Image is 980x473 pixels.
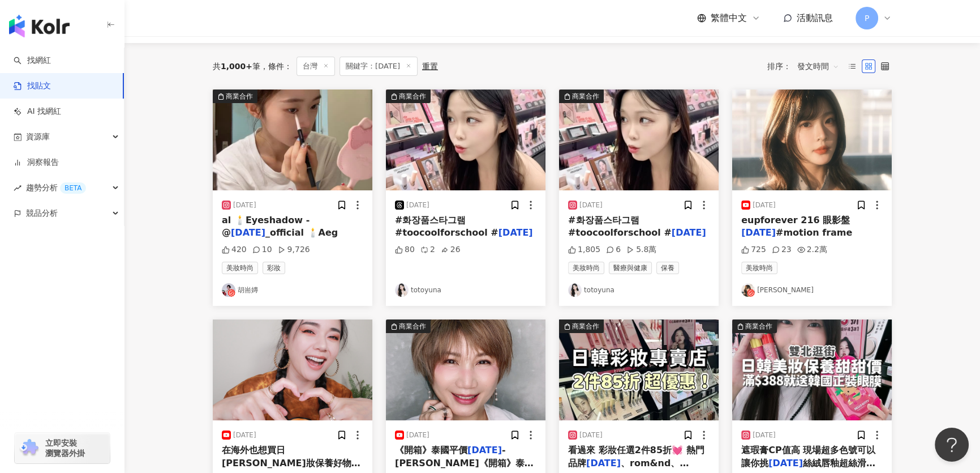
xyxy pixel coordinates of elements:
span: 美妝時尚 [222,262,258,274]
span: 美妝時尚 [741,262,777,274]
img: KOL Avatar [741,283,755,297]
img: post-image [559,319,719,420]
span: 競品分析 [26,201,58,226]
div: 商業合作 [572,321,599,332]
div: 9,726 [278,244,310,255]
a: 找貼文 [14,80,51,92]
span: 看過來 彩妝任選2件85折💓 熱門品牌 [568,445,704,468]
img: KOL Avatar [222,283,235,297]
span: al 🕯️Eyeshadow - @ [222,215,310,238]
div: 1,805 [568,244,600,255]
span: 《開箱》泰國平價 [395,445,467,455]
span: 遮瑕膏CP值高 現場超多色號可以讓你挑 [741,445,875,468]
a: KOL Avatartotoyuna [395,283,536,297]
span: 發文時間 [797,57,839,75]
div: 5.8萬 [626,244,656,255]
img: logo [9,15,70,37]
span: rise [14,184,22,192]
span: 條件 ： [260,62,292,71]
mark: [DATE] [231,227,265,238]
span: 彩妝 [263,262,285,274]
button: 商業合作 [386,90,545,190]
div: 共 筆 [213,62,260,71]
img: KOL Avatar [395,283,409,297]
span: #motion frame [776,227,852,238]
span: 立即安裝 瀏覽器外掛 [45,438,85,458]
mark: [DATE] [586,458,621,468]
span: 資源庫 [26,124,50,150]
div: 商業合作 [399,321,426,332]
div: [DATE] [406,431,429,440]
div: 商業合作 [399,91,426,102]
button: 商業合作 [559,90,719,190]
span: 台灣 [296,57,335,76]
img: post-image [386,319,545,420]
div: 80 [395,244,415,255]
div: 23 [772,244,792,255]
div: 2 [420,244,435,255]
div: 10 [252,244,272,255]
a: AI 找網紅 [14,106,61,117]
mark: [DATE] [498,227,533,238]
div: 420 [222,244,247,255]
button: 商業合作 [386,319,545,420]
iframe: Help Scout Beacon - Open [935,428,969,462]
div: 排序： [767,57,845,75]
mark: [DATE] [672,227,706,238]
div: 2.2萬 [797,244,827,255]
img: post-image [386,90,545,190]
mark: [DATE] [741,227,776,238]
span: 保養 [656,262,679,274]
div: [DATE] [753,201,776,210]
a: KOL Avatartotoyuna [568,283,710,297]
img: post-image [732,90,892,190]
button: 商業合作 [732,319,892,420]
div: 26 [441,244,461,255]
a: chrome extension立即安裝 瀏覽器外掛 [15,433,110,463]
button: 商業合作 [213,90,372,190]
span: 1,000+ [221,62,252,71]
span: 活動訊息 [797,12,833,23]
span: eupforever 216 眼影盤 [741,215,850,225]
img: KOL Avatar [568,283,582,297]
a: search找網紅 [14,55,51,66]
div: [DATE] [406,201,429,210]
a: KOL Avatar胡耑嫥 [222,283,363,297]
span: 醫療與健康 [609,262,652,274]
div: [DATE] [579,201,603,210]
div: 商業合作 [226,91,253,102]
div: BETA [60,182,86,194]
span: _official 🕯️Aeg [265,227,338,238]
div: 重置 [422,62,438,71]
span: -[PERSON_NAME]《開箱》泰版 [395,445,534,468]
img: chrome extension [18,439,40,457]
div: [DATE] [233,431,256,440]
span: #화장품스타그램#toocoolforschool # [395,215,498,238]
div: [DATE] [579,431,603,440]
img: post-image [732,319,892,420]
span: 繁體中文 [711,12,747,24]
div: [DATE] [753,431,776,440]
span: 關鍵字：[DATE] [339,57,418,76]
button: 商業合作 [559,319,719,420]
a: KOL Avatar[PERSON_NAME] [741,283,883,297]
img: post-image [213,319,372,420]
div: [DATE] [233,201,256,210]
span: 美妝時尚 [568,262,604,274]
a: 洞察報告 [14,157,59,168]
img: post-image [213,90,372,190]
span: #화장품스타그램#toocoolforschool # [568,215,672,238]
mark: [DATE] [467,445,502,455]
div: 6 [606,244,621,255]
div: 商業合作 [572,91,599,102]
span: P [865,12,869,24]
div: 725 [741,244,766,255]
div: 商業合作 [745,321,772,332]
img: post-image [559,90,719,190]
mark: [DATE] [768,458,803,468]
span: 趨勢分析 [26,175,86,201]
